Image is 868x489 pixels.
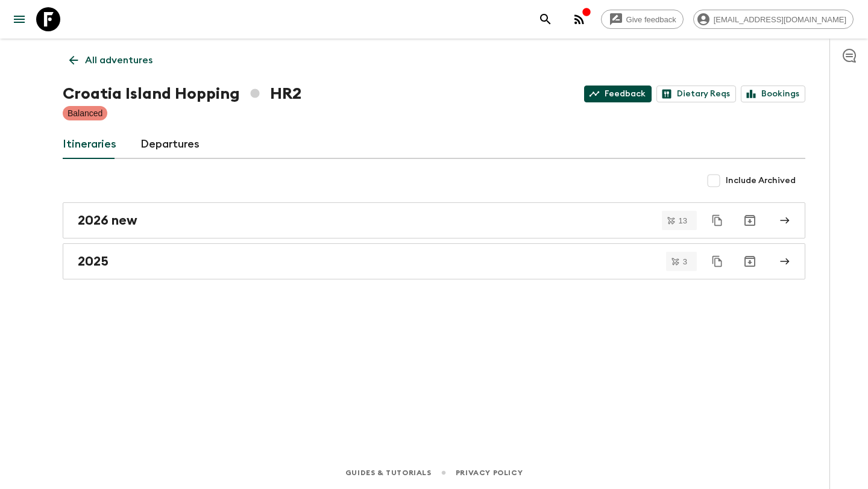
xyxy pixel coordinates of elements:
div: [EMAIL_ADDRESS][DOMAIN_NAME] [693,10,854,29]
button: Duplicate [706,210,728,231]
button: Archive [738,249,762,273]
a: Privacy Policy [456,466,523,479]
h2: 2026 new [78,213,137,228]
a: All adventures [63,48,159,72]
a: 2026 new [63,202,805,238]
span: Give feedback [620,15,683,24]
button: search adventures [533,7,558,31]
span: 3 [676,258,694,266]
a: 2025 [63,243,805,279]
span: 13 [671,217,694,225]
a: Guides & Tutorials [345,466,432,479]
span: [EMAIL_ADDRESS][DOMAIN_NAME] [707,15,853,24]
a: Feedback [584,86,652,102]
p: All adventures [85,53,153,67]
h2: 2025 [78,254,108,269]
a: Dietary Reqs [656,86,736,102]
a: Give feedback [601,10,684,29]
span: Include Archived [726,175,796,187]
button: menu [7,7,31,31]
button: Archive [738,208,762,232]
a: Itineraries [63,130,116,159]
h1: Croatia Island Hopping HR2 [63,82,301,106]
p: Balanced [68,107,102,119]
a: Departures [140,130,200,159]
a: Bookings [741,86,805,102]
button: Duplicate [706,251,728,272]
